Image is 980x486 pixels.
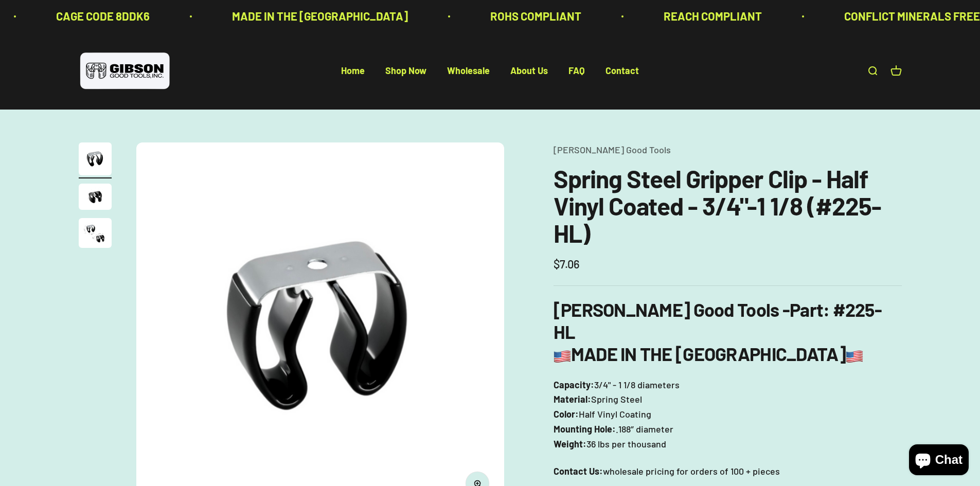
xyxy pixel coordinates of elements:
b: : #225-HL [554,298,882,343]
img: close up of a spring steel gripper clip, tool clip, durable, secure holding, Excellent corrosion ... [79,184,112,210]
h1: Spring Steel Gripper Clip - Half Vinyl Coated - 3/4"-1 1/8 (#225-HL) [554,165,902,246]
button: Go to item 2 [79,184,112,213]
a: [PERSON_NAME] Good Tools [554,144,671,155]
b: MADE IN THE [GEOGRAPHIC_DATA] [554,343,863,365]
p: REACH COMPLIANT [660,7,758,25]
p: CONFLICT MINERALS FREE [841,7,976,25]
a: Shop Now [385,65,426,77]
a: FAQ [568,65,585,77]
p: CAGE CODE 8DDK6 [52,7,146,25]
span: 36 lbs per thousand [586,437,666,452]
a: About Us [510,65,548,77]
button: Go to item 3 [79,218,112,251]
img: Gripper clip, made & shipped from the USA! [79,142,112,175]
p: 3/4" - 1 1/8 diameters [554,377,902,452]
b: Mounting Hole: [554,423,616,435]
b: Weight: [554,438,586,449]
strong: Contact Us: [554,465,603,477]
p: wholesale pricing for orders of 100 + pieces [554,464,902,479]
span: Spring Steel [591,392,642,407]
a: Wholesale [447,65,490,77]
inbox-online-store-chat: Shopify online store chat [906,444,972,478]
span: Part [790,298,823,320]
a: Contact [605,65,639,77]
b: Capacity: [554,379,594,390]
sale-price: $7.06 [554,255,580,273]
b: Material: [554,393,591,405]
p: ROHS COMPLIANT [487,7,578,25]
img: close up of a spring steel gripper clip, tool clip, durable, secure holding, Excellent corrosion ... [79,218,112,248]
span: .188″ diameter [616,422,673,437]
a: Home [341,65,365,77]
span: Half Vinyl Coating [579,407,651,422]
b: Color: [554,408,579,420]
p: MADE IN THE [GEOGRAPHIC_DATA] [228,7,404,25]
button: Go to item 1 [79,142,112,178]
b: [PERSON_NAME] Good Tools - [554,298,823,320]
